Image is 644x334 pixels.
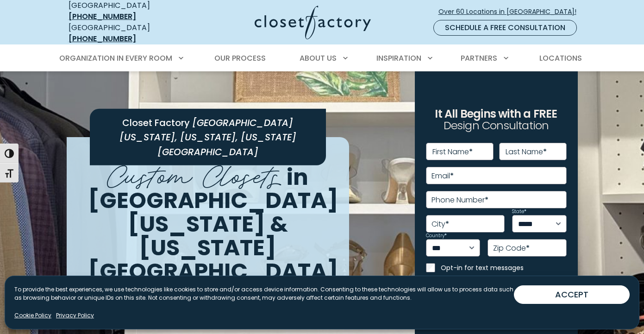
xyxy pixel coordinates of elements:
[426,233,447,238] label: Country
[506,148,547,156] label: Last Name
[435,106,557,121] span: It All Begins with a FREE
[438,7,584,17] span: Over 60 Locations in [GEOGRAPHIC_DATA]!
[441,263,567,272] label: Opt-in for text messages
[69,11,136,22] a: [PHONE_NUMBER]
[493,245,530,252] label: Zip Code
[14,285,514,302] p: To provide the best experiences, we use technologies like cookies to store and/or access device i...
[431,221,449,228] label: City
[461,53,497,63] span: Partners
[56,311,94,320] a: Privacy Policy
[107,152,281,194] span: Custom Closets
[514,285,630,304] button: ACCEPT
[59,53,172,63] span: Organization in Every Room
[376,53,421,63] span: Inspiration
[431,172,454,180] label: Email
[300,53,337,63] span: About Us
[119,116,296,158] span: [GEOGRAPHIC_DATA][US_STATE], [US_STATE], [US_STATE][GEOGRAPHIC_DATA]
[539,53,582,63] span: Locations
[69,22,182,44] div: [GEOGRAPHIC_DATA]
[14,311,51,320] a: Cookie Policy
[432,148,473,156] label: First Name
[255,6,371,39] img: Closet Factory Logo
[512,209,526,214] label: State
[214,53,266,63] span: Our Process
[122,116,190,129] span: Closet Factory
[431,196,488,204] label: Phone Number
[69,33,136,44] a: [PHONE_NUMBER]
[438,4,584,20] a: Over 60 Locations in [GEOGRAPHIC_DATA]!
[53,45,592,71] nav: Primary Menu
[433,20,577,36] a: Schedule a Free Consultation
[444,118,549,133] span: Design Consultation
[88,161,338,286] span: in [GEOGRAPHIC_DATA][US_STATE] & [US_STATE][GEOGRAPHIC_DATA]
